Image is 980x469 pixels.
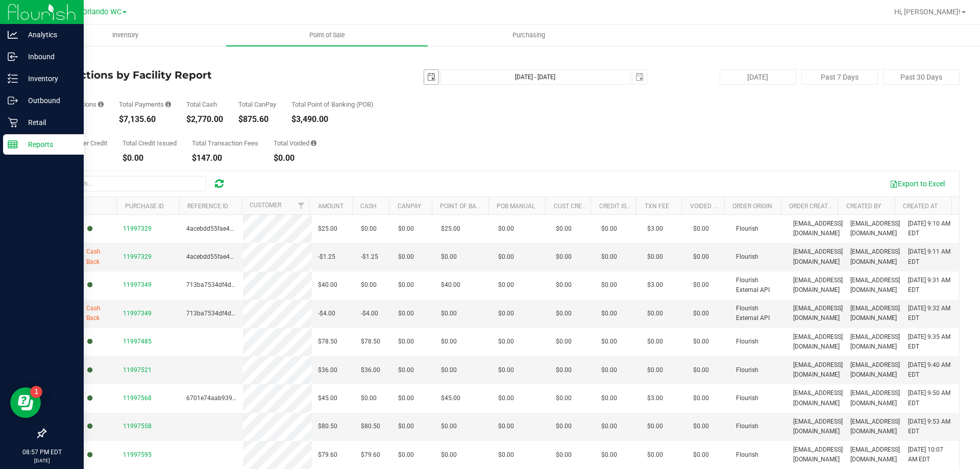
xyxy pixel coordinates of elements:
div: Total Point of Banking (POB) [291,101,374,108]
span: [EMAIL_ADDRESS][DOMAIN_NAME] [850,417,900,436]
span: $0.00 [647,422,663,431]
span: $0.00 [398,450,414,460]
span: 11997595 [123,451,152,458]
span: 11997329 [123,253,152,260]
p: Outbound [18,94,79,107]
span: $0.00 [398,280,414,290]
a: Customer [250,202,281,209]
inline-svg: Inventory [8,73,18,84]
span: $0.00 [601,224,617,234]
span: $79.60 [361,450,380,460]
span: 11997349 [123,310,152,317]
i: Count of all successful payment transactions, possibly including voids, refunds, and cash-back fr... [98,101,104,108]
p: Inventory [18,72,79,85]
a: Credit Issued [599,203,642,210]
span: $0.00 [361,224,377,234]
span: -$1.25 [361,252,378,262]
span: $0.00 [398,252,414,262]
span: $0.00 [498,224,514,234]
a: Point of Sale [226,24,428,46]
button: Export to Excel [883,175,951,192]
span: $0.00 [556,422,572,431]
span: $0.00 [601,252,617,262]
a: Order Created By [789,203,844,210]
div: $0.00 [274,154,316,162]
span: $45.00 [318,393,337,403]
span: $40.00 [318,280,337,290]
span: [EMAIL_ADDRESS][DOMAIN_NAME] [793,332,843,352]
inline-svg: Outbound [8,95,18,106]
span: [EMAIL_ADDRESS][DOMAIN_NAME] [850,276,900,295]
span: 713ba7534df4dcc0e4d8cedf0d593fb2 [186,281,293,288]
span: $0.00 [498,309,514,318]
span: $3.00 [647,393,663,403]
span: $0.00 [693,365,709,375]
span: Flourish [736,337,758,347]
span: $0.00 [441,450,457,460]
i: Sum of all voided payment transaction amounts, excluding tips and transaction fees. [311,140,316,146]
a: Purchase ID [125,203,164,210]
inline-svg: Inbound [8,52,18,62]
p: Reports [18,138,79,151]
span: $0.00 [498,393,514,403]
span: $0.00 [693,450,709,460]
span: $0.00 [601,365,617,375]
span: $0.00 [441,337,457,347]
span: [EMAIL_ADDRESS][DOMAIN_NAME] [793,276,843,295]
p: Analytics [18,29,79,41]
a: Voided Payment [690,203,741,210]
span: [EMAIL_ADDRESS][DOMAIN_NAME] [793,219,843,238]
span: Flourish [736,422,758,431]
p: Retail [18,116,79,129]
a: Created At [903,203,938,210]
span: Inventory [99,31,152,40]
span: 11997329 [123,225,152,232]
span: select [632,70,647,84]
a: Purchasing [428,24,629,46]
span: $25.00 [441,224,460,234]
span: Cash Back [86,304,111,323]
span: $0.00 [556,450,572,460]
div: Total Credit Issued [122,140,177,146]
span: Cash Back [86,247,111,266]
span: $0.00 [601,422,617,431]
span: $0.00 [556,393,572,403]
div: Total Cash [186,101,223,108]
span: select [424,70,438,84]
span: $0.00 [601,450,617,460]
span: 11997568 [123,394,152,402]
span: [DATE] 9:35 AM EDT [908,332,953,352]
span: $80.50 [361,422,380,431]
div: $147.00 [192,154,258,162]
span: [EMAIL_ADDRESS][DOMAIN_NAME] [850,388,900,408]
span: $36.00 [361,365,380,375]
span: [DATE] 9:31 AM EDT [908,276,953,295]
span: $0.00 [398,224,414,234]
span: [EMAIL_ADDRESS][DOMAIN_NAME] [850,304,900,323]
iframe: Resource center unread badge [30,386,42,398]
p: 08:57 PM EDT [5,448,79,457]
a: CanPay [398,203,421,210]
iframe: Resource center [10,387,41,418]
span: Hi, [PERSON_NAME]! [894,8,961,16]
span: $0.00 [398,393,414,403]
span: $0.00 [498,280,514,290]
span: 6701e74aab939e16779ce1233dbe23c9 [186,394,298,402]
span: 11997349 [123,281,152,288]
span: $0.00 [441,252,457,262]
span: Flourish [736,252,758,262]
span: $0.00 [498,252,514,262]
span: $40.00 [441,280,460,290]
span: [EMAIL_ADDRESS][DOMAIN_NAME] [850,219,900,238]
span: $0.00 [398,337,414,347]
span: $0.00 [693,422,709,431]
span: $0.00 [693,337,709,347]
span: [DATE] 9:53 AM EDT [908,417,953,436]
span: [DATE] 9:10 AM EDT [908,219,953,238]
inline-svg: Reports [8,139,18,150]
span: [EMAIL_ADDRESS][DOMAIN_NAME] [793,360,843,380]
span: Flourish [736,393,758,403]
span: 11997521 [123,366,152,374]
span: $0.00 [647,252,663,262]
